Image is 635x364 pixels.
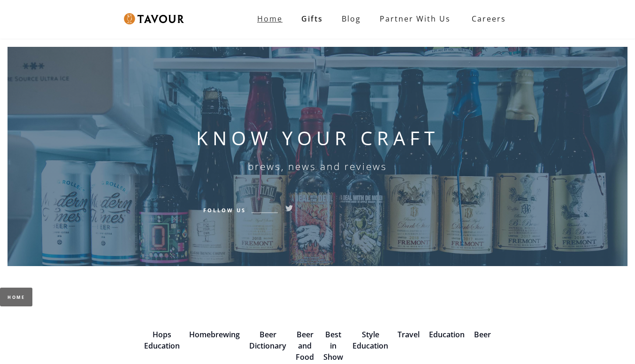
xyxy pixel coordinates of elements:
a: Partner with Us [370,9,460,28]
strong: Careers [472,9,506,28]
h1: KNOW YOUR CRAFT [196,127,439,149]
a: Travel [398,329,420,340]
a: Hops Education [144,329,180,351]
a: Beer [474,329,491,340]
a: Beer Dictionary [249,329,286,351]
a: Style Education [352,329,388,351]
a: Homebrewing [189,329,240,340]
strong: Home [257,14,283,24]
a: Education [429,329,465,340]
h6: Follow Us [203,206,246,214]
a: Best in Show [323,329,343,362]
h6: brews, news and reviews [248,161,387,172]
a: Careers [460,6,513,32]
a: Beer and Food [296,329,314,362]
a: Home [248,9,292,28]
a: Gifts [292,9,332,28]
a: Blog [332,9,370,28]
